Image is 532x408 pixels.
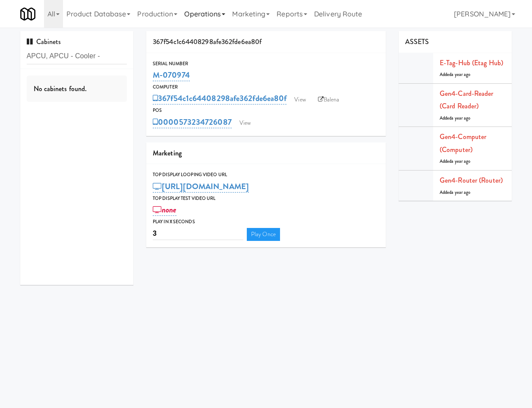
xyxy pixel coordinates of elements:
[440,89,494,111] a: Gen4-card-reader (Card Reader)
[451,71,470,78] span: a year ago
[153,92,286,104] a: 367f54c1c64408298afe362fde6ea80f
[314,93,344,106] a: Balena
[153,194,379,203] div: Top Display Test Video Url
[440,58,503,68] a: E-tag-hub (Etag Hub)
[235,117,255,130] a: View
[153,69,190,81] a: M-070974
[153,116,232,128] a: 0000573234726087
[440,158,471,164] span: Added
[451,115,470,121] span: a year ago
[34,84,87,94] span: No cabinets found.
[451,189,470,196] span: a year ago
[440,71,471,78] span: Added
[153,60,379,68] div: Serial Number
[405,37,429,47] span: ASSETS
[146,31,386,53] div: 367f54c1c64408298afe362fde6ea80f
[440,175,503,185] a: Gen4-router (Router)
[153,218,379,226] div: Play in X seconds
[440,189,471,196] span: Added
[27,37,61,47] span: Cabinets
[20,6,35,22] img: Micromart
[153,171,379,179] div: Top Display Looping Video Url
[153,204,176,216] a: none
[290,93,310,106] a: View
[247,228,280,241] a: Play Once
[451,158,470,164] span: a year ago
[153,106,379,115] div: POS
[153,83,379,92] div: Computer
[27,48,127,64] input: Search cabinets
[440,115,471,121] span: Added
[153,180,249,193] a: [URL][DOMAIN_NAME]
[153,148,182,158] span: Marketing
[440,132,486,155] a: Gen4-computer (Computer)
